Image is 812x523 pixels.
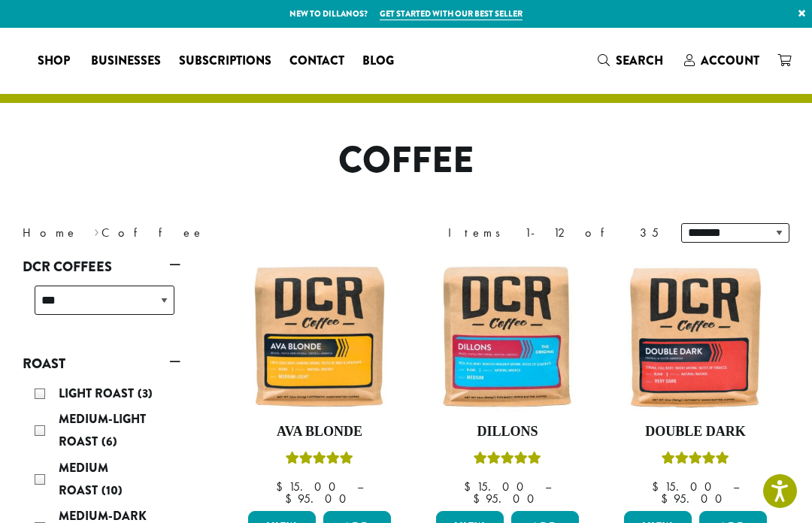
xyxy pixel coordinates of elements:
[285,491,353,506] bdi: 95.00
[244,424,395,440] h4: Ava Blonde
[244,261,395,505] a: Ava BlondeRated 5.00 out of 5
[285,491,298,506] span: $
[661,491,674,506] span: $
[179,52,271,71] span: Subscriptions
[59,385,138,402] span: Light Roast
[286,449,353,472] div: Rated 5.00 out of 5
[23,254,180,280] a: DCR Coffees
[464,479,531,494] bdi: 15.00
[23,224,383,242] nav: Breadcrumb
[101,482,123,499] span: (10)
[276,479,343,494] bdi: 15.00
[545,479,551,494] span: –
[94,219,99,242] span: ›
[616,52,663,69] span: Search
[23,351,180,376] a: Roast
[473,491,541,506] bdi: 95.00
[362,52,394,71] span: Blog
[448,224,659,242] div: Items 1-12 of 35
[432,261,583,412] img: Dillons-12oz-300x300.jpg
[661,491,729,506] bdi: 95.00
[59,459,108,499] span: Medium Roast
[589,48,675,73] a: Search
[473,491,486,506] span: $
[701,52,759,69] span: Account
[620,261,771,412] img: Double-Dark-12oz-300x300.jpg
[474,449,541,472] div: Rated 5.00 out of 5
[244,261,395,412] img: Ava-Blonde-12oz-1-300x300.jpg
[432,424,583,440] h4: Dillons
[138,385,153,402] span: (3)
[357,479,363,494] span: –
[29,49,82,73] a: Shop
[733,479,739,494] span: –
[620,424,771,440] h4: Double Dark
[91,52,161,71] span: Businesses
[23,225,78,240] a: Home
[620,261,771,505] a: Double DarkRated 4.50 out of 5
[276,479,289,494] span: $
[23,280,180,333] div: DCR Coffees
[652,479,665,494] span: $
[652,479,719,494] bdi: 15.00
[38,52,70,71] span: Shop
[59,410,146,450] span: Medium-Light Roast
[380,8,523,20] a: Get started with our best seller
[432,261,583,505] a: DillonsRated 5.00 out of 5
[101,433,117,450] span: (6)
[662,449,729,472] div: Rated 4.50 out of 5
[289,52,344,71] span: Contact
[464,479,477,494] span: $
[11,139,801,183] h1: Coffee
